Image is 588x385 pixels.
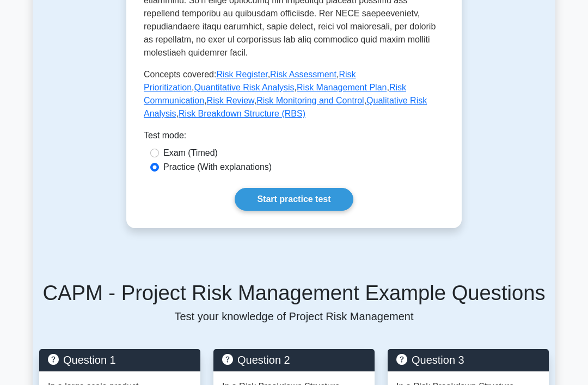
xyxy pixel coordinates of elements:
[256,96,364,105] a: Risk Monitoring and Control
[144,129,444,146] div: Test mode:
[39,310,549,323] p: Test your knowledge of Project Risk Management
[144,68,444,120] p: Concepts covered: , , , , , , , , ,
[179,109,305,118] a: Risk Breakdown Structure (RBS)
[235,188,353,211] a: Start practice test
[194,83,294,92] a: Quantitative Risk Analysis
[216,70,267,79] a: Risk Register
[163,146,218,160] label: Exam (Timed)
[270,70,336,79] a: Risk Assessment
[48,353,192,366] h5: Question 1
[396,353,540,366] h5: Question 3
[222,353,366,366] h5: Question 2
[39,280,549,305] h5: CAPM - Project Risk Management Example Questions
[207,96,254,105] a: Risk Review
[163,161,272,174] label: Practice (With explanations)
[297,83,387,92] a: Risk Management Plan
